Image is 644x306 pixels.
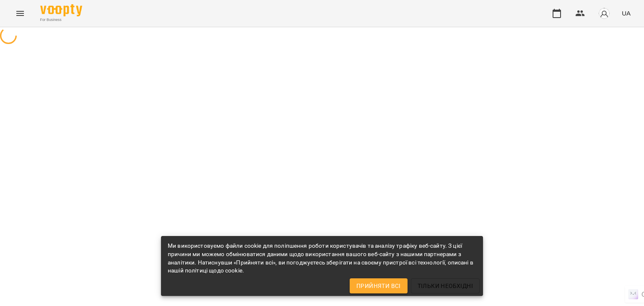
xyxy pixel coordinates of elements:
[40,4,82,16] img: Voopty Logo
[40,17,82,23] span: For Business
[598,8,610,19] img: avatar_s.png
[622,9,631,18] span: UA
[10,3,30,23] button: Menu
[618,5,634,21] button: UA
